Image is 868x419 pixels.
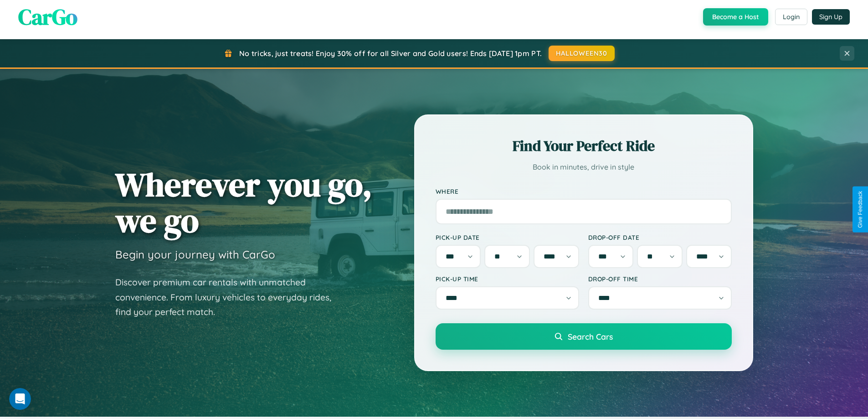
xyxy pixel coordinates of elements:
button: HALLOWEEN30 [549,46,615,61]
span: No tricks, just treats! Enjoy 30% off for all Silver and Gold users! Ends [DATE] 1pm PT. [239,49,542,58]
span: CarGo [18,2,77,32]
label: Drop-off Time [588,275,732,283]
iframe: Intercom live chat [9,388,31,410]
label: Pick-up Date [436,233,579,241]
h3: Begin your journey with CarGo [115,248,275,261]
p: Book in minutes, drive in style [436,160,732,174]
label: Pick-up Time [436,275,579,283]
h1: Wherever you go, we go [115,166,372,238]
div: Give Feedback [857,191,863,228]
p: Discover premium car rentals with unmatched convenience. From luxury vehicles to everyday rides, ... [115,275,343,320]
span: Search Cars [568,331,613,341]
button: Become a Host [703,8,768,26]
label: Where [436,187,732,195]
h2: Find Your Perfect Ride [436,136,732,156]
button: Search Cars [436,323,732,350]
button: Login [775,9,807,25]
label: Drop-off Date [588,233,732,241]
button: Sign Up [812,9,850,25]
